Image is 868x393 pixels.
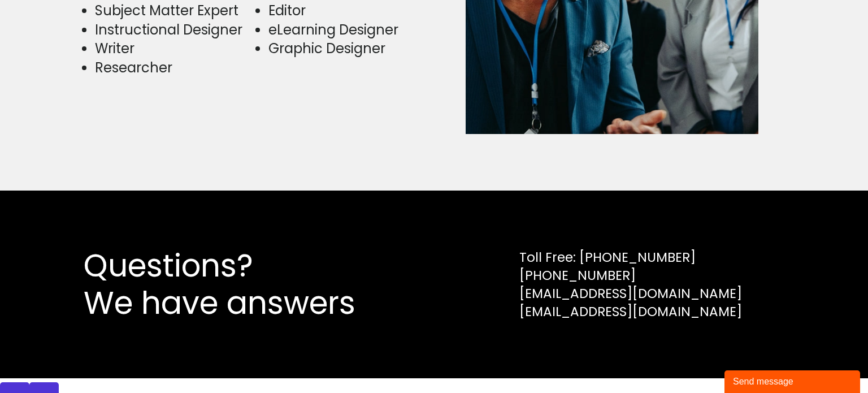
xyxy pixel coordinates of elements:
[95,39,255,58] li: Writer
[95,20,255,40] li: Instructional Designer
[268,1,428,20] li: Editor
[724,368,862,393] iframe: chat widget
[95,58,255,77] li: Researcher
[95,1,255,20] li: Subject Matter Expert
[519,248,742,321] div: Toll Free: [PHONE_NUMBER] [PHONE_NUMBER] [EMAIL_ADDRESS][DOMAIN_NAME] [EMAIL_ADDRESS][DOMAIN_NAME]
[268,39,428,58] li: Graphic Designer
[268,20,428,40] li: eLearning Designer
[84,247,390,322] h2: Questions? We have answers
